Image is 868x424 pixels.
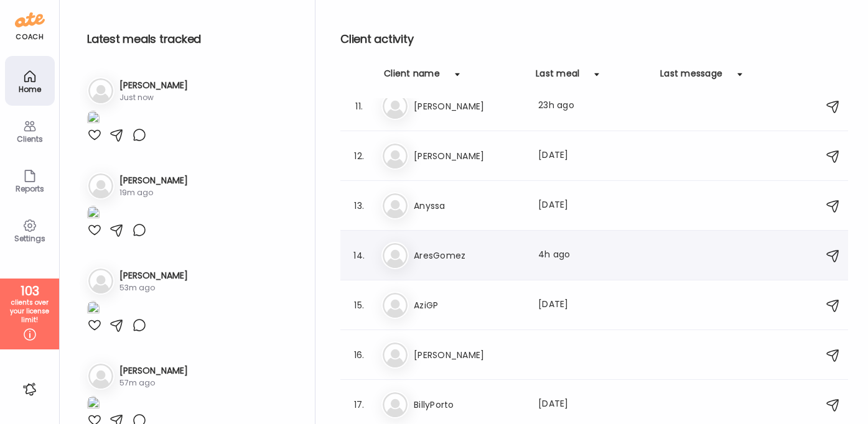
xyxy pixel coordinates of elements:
div: 57m ago [119,377,188,389]
h3: [PERSON_NAME] [119,269,188,282]
h3: [PERSON_NAME] [119,364,188,377]
img: bg-avatar-default.svg [88,364,113,389]
h3: BillyPorto [414,397,523,412]
div: Just now [119,92,188,103]
div: clients over your license limit! [4,298,55,325]
div: [DATE] [538,149,648,164]
h3: AziGP [414,298,523,313]
div: Last meal [536,67,579,87]
img: bg-avatar-default.svg [383,392,408,417]
h2: Client activity [340,30,848,48]
div: 13. [352,198,366,213]
div: coach [16,32,44,42]
h3: [PERSON_NAME] [119,174,188,187]
div: 53m ago [119,282,188,293]
div: [DATE] [538,298,648,313]
div: 16. [352,348,366,362]
div: 15. [352,298,366,313]
div: Client name [384,67,440,87]
div: Settings [7,234,52,242]
div: 23h ago [538,99,648,114]
div: 11. [352,99,366,114]
div: Clients [7,135,52,143]
h3: Anyssa [414,198,523,213]
div: Last message [660,67,722,87]
img: bg-avatar-default.svg [88,269,113,293]
img: bg-avatar-default.svg [383,243,408,268]
h3: [PERSON_NAME] [414,348,523,362]
div: 4h ago [538,248,648,263]
div: 12. [352,149,366,164]
img: images%2FB5Gvj8uJtddG2blxiPNBeVKITB93%2FFXF8aFrKvow8Zf6kUpv9%2F4Uwoj6YNd3ISzG2XNfH4_1080 [87,301,100,318]
h3: [PERSON_NAME] [119,79,188,92]
h3: [PERSON_NAME] [414,149,523,164]
img: bg-avatar-default.svg [88,173,113,198]
img: bg-avatar-default.svg [383,293,408,318]
img: bg-avatar-default.svg [88,78,113,103]
div: Home [7,85,52,93]
img: bg-avatar-default.svg [383,144,408,168]
img: bg-avatar-default.svg [383,343,408,367]
img: ate [15,10,45,30]
img: images%2FiSckKW6CJ1WEr3ABks5tKchXmt33%2F8vDCNjU2WXWouoCVXa5S%2F9P6Zh321waadZkIOcX5Y_1080 [87,206,100,223]
div: [DATE] [538,198,648,213]
img: images%2FIZ1wiUtdFpUcFaZkQwOSyBItnmA2%2F1hBYu3wpG6uddOBHVvqW%2FxLOj6gJ096ea6xNIXDPT_1080 [87,111,100,127]
div: 19m ago [119,187,188,198]
div: Reports [7,185,52,193]
h2: Latest meals tracked [87,30,295,48]
h3: AresGomez [414,248,523,263]
div: 14. [352,248,366,263]
img: images%2FO5ktJTArDnXyYoWSZVHcvdhSl1q2%2F0FDThxYWtMM4ftmcdUH6%2FFUUTQJ08WxuA6O1GFGZ7_1080 [87,396,100,413]
div: 103 [4,283,55,298]
div: 17. [352,397,366,412]
img: bg-avatar-default.svg [383,193,408,218]
h3: [PERSON_NAME] [414,99,523,114]
img: bg-avatar-default.svg [383,94,408,119]
div: [DATE] [538,397,648,412]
